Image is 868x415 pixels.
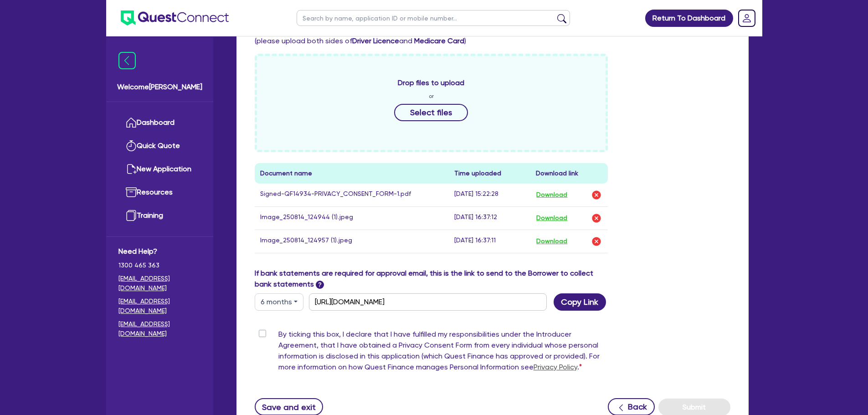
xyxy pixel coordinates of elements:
[126,164,137,174] img: new-application
[118,319,201,338] a: [EMAIL_ADDRESS][DOMAIN_NAME]
[530,163,608,184] th: Download link
[316,281,324,289] span: ?
[414,36,464,45] b: Medicare Card
[591,190,602,200] img: delete-icon
[118,134,201,158] a: Quick Quote
[118,111,201,134] a: Dashboard
[255,293,303,311] button: Dropdown toggle
[255,206,449,230] td: Image_250814_124944 (1).jpeg
[255,36,466,45] span: (please upload both sides of and )
[255,230,449,253] td: Image_250814_124957 (1).jpeg
[591,236,602,247] img: delete-icon
[536,189,568,201] button: Download
[297,10,570,26] input: Search by name, application ID or mobile number...
[394,104,468,121] button: Select files
[118,52,136,69] img: icon-menu-close
[126,187,137,198] img: resources
[118,246,201,257] span: Need Help?
[449,184,530,207] td: [DATE] 15:22:28
[255,268,608,290] label: If bank statements are required for approval email, this is the link to send to the Borrower to c...
[352,36,399,45] b: Driver Licence
[449,230,530,253] td: [DATE] 16:37:11
[255,163,449,184] th: Document name
[278,329,608,376] label: By ticking this box, I declare that I have fulfilled my responsibilities under the Introducer Agr...
[255,184,449,207] td: Signed-QF14934-PRIVACY_CONSENT_FORM-1.pdf
[554,293,606,311] button: Copy Link
[449,206,530,230] td: [DATE] 16:37:12
[591,213,602,224] img: delete-icon
[126,210,137,221] img: training
[126,140,137,151] img: quick-quote
[534,363,577,371] a: Privacy Policy
[449,163,530,184] th: Time uploaded
[536,212,568,224] button: Download
[118,204,201,227] a: Training
[645,10,733,27] a: Return To Dashboard
[118,158,201,181] a: New Application
[735,6,759,30] a: Dropdown toggle
[117,82,202,92] span: Welcome [PERSON_NAME]
[121,10,229,26] img: quest-connect-logo-blue
[118,274,201,293] a: [EMAIL_ADDRESS][DOMAIN_NAME]
[536,236,568,247] button: Download
[118,181,201,204] a: Resources
[118,297,201,316] a: [EMAIL_ADDRESS][DOMAIN_NAME]
[118,261,201,270] span: 1300 465 363
[429,92,434,100] span: or
[398,77,464,88] span: Drop files to upload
